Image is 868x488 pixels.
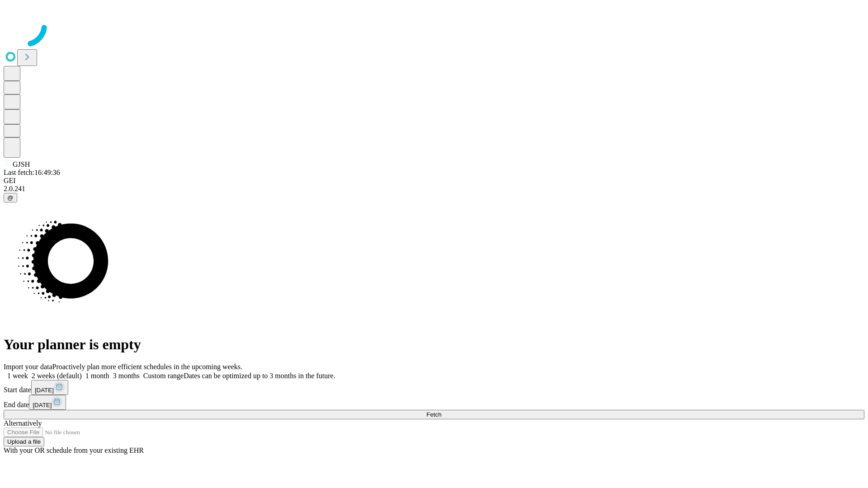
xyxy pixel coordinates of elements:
[4,380,864,395] div: Start date
[29,395,66,410] button: [DATE]
[4,437,44,446] button: Upload a file
[35,387,54,394] span: [DATE]
[7,372,28,380] span: 1 week
[7,194,14,201] span: @
[184,372,335,380] span: Dates can be optimized up to 3 months in the future.
[52,363,242,371] span: Proactively plan more efficient schedules in the upcoming weeks.
[33,402,52,408] span: [DATE]
[4,363,52,371] span: Import your data
[4,336,864,353] h1: Your planner is empty
[4,177,864,185] div: GEI
[4,410,864,419] button: Fetch
[32,372,82,380] span: 2 weeks (default)
[426,411,441,418] span: Fetch
[4,169,60,176] span: Last fetch: 16:49:36
[31,380,68,395] button: [DATE]
[143,372,184,380] span: Custom range
[13,160,30,168] span: GJSH
[4,395,864,410] div: End date
[113,372,140,380] span: 3 months
[4,446,144,454] span: With your OR schedule from your existing EHR
[4,185,864,193] div: 2.0.241
[85,372,109,380] span: 1 month
[4,193,17,202] button: @
[4,419,42,427] span: Alternatively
